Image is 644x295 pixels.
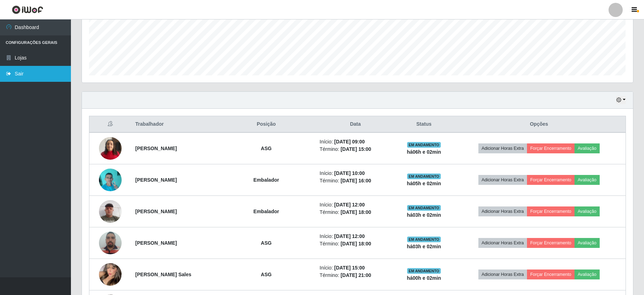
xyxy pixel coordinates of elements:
[261,272,272,277] strong: ASG
[407,212,441,218] strong: há 03 h e 02 min
[334,265,365,271] time: [DATE] 15:00
[99,196,122,226] img: 1709375112510.jpeg
[320,146,391,153] li: Término:
[478,143,527,153] button: Adicionar Horas Extra
[407,174,441,179] span: EM ANDAMENTO
[320,177,391,185] li: Término:
[407,237,441,242] span: EM ANDAMENTO
[320,240,391,248] li: Término:
[135,177,177,183] strong: [PERSON_NAME]
[99,133,122,163] img: 1737135977494.jpeg
[340,241,371,246] time: [DATE] 18:00
[407,142,441,148] span: EM ANDAMENTO
[320,201,391,209] li: Início:
[478,175,527,185] button: Adicionar Horas Extra
[261,146,272,151] strong: ASG
[574,270,600,279] button: Avaliação
[574,238,600,248] button: Avaliação
[254,209,279,214] strong: Embalador
[254,177,279,183] strong: Embalador
[135,240,177,246] strong: [PERSON_NAME]
[407,268,441,274] span: EM ANDAMENTO
[12,5,43,14] img: CoreUI Logo
[527,238,574,248] button: Forçar Encerramento
[320,233,391,240] li: Início:
[527,143,574,153] button: Forçar Encerramento
[527,270,574,279] button: Forçar Encerramento
[135,209,177,214] strong: [PERSON_NAME]
[574,175,600,185] button: Avaliação
[340,146,371,152] time: [DATE] 15:00
[334,202,365,208] time: [DATE] 12:00
[320,170,391,177] li: Início:
[99,228,122,258] img: 1686264689334.jpeg
[261,240,272,246] strong: ASG
[407,244,441,249] strong: há 03 h e 02 min
[131,116,217,133] th: Trabalhador
[340,209,371,215] time: [DATE] 18:00
[407,181,441,186] strong: há 05 h e 02 min
[574,143,600,153] button: Avaliação
[135,272,191,277] strong: [PERSON_NAME] Sales
[320,264,391,272] li: Início:
[478,238,527,248] button: Adicionar Horas Extra
[478,270,527,279] button: Adicionar Horas Extra
[340,178,371,183] time: [DATE] 16:00
[99,259,122,290] img: 1752756921028.jpeg
[334,139,365,144] time: [DATE] 09:00
[574,206,600,216] button: Avaliação
[334,170,365,176] time: [DATE] 10:00
[407,149,441,155] strong: há 06 h e 02 min
[340,272,371,278] time: [DATE] 21:00
[527,175,574,185] button: Forçar Encerramento
[135,146,177,151] strong: [PERSON_NAME]
[453,116,626,133] th: Opções
[478,206,527,216] button: Adicionar Horas Extra
[395,116,453,133] th: Status
[407,275,441,281] strong: há 00 h e 02 min
[315,116,395,133] th: Data
[320,272,391,279] li: Término:
[407,205,441,211] span: EM ANDAMENTO
[99,165,122,195] img: 1699884729750.jpeg
[217,116,315,133] th: Posição
[527,206,574,216] button: Forçar Encerramento
[334,233,365,239] time: [DATE] 12:00
[320,138,391,146] li: Início:
[320,209,391,216] li: Término:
